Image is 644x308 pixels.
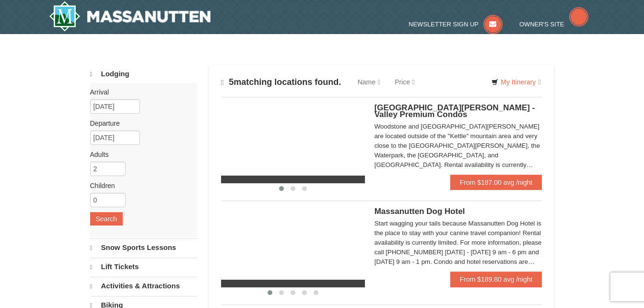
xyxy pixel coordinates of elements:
label: Departure [90,118,190,128]
a: Owner's Site [519,21,588,28]
a: Price [387,72,422,92]
span: Massanutten Dog Hotel [375,207,465,216]
label: Adults [90,150,190,159]
label: Arrival [90,87,190,97]
span: Owner's Site [519,21,564,28]
a: Lift Tickets [90,258,197,276]
div: Start wagging your tails because Massanutten Dog Hotel is the place to stay with your canine trav... [375,219,542,267]
a: Name [351,72,387,92]
img: Massanutten Resort Logo [49,1,211,32]
label: Children [90,181,190,190]
a: From $187.00 avg /night [450,175,542,190]
div: Woodstone and [GEOGRAPHIC_DATA][PERSON_NAME] are located outside of the "Kettle" mountain area an... [375,122,542,170]
a: Newsletter Sign Up [409,21,503,28]
a: My Itinerary [485,75,547,89]
a: From $189.80 avg /night [450,272,542,287]
button: Search [90,212,123,225]
a: Lodging [90,65,197,83]
a: Snow Sports Lessons [90,238,197,257]
span: [GEOGRAPHIC_DATA][PERSON_NAME] - Valley Premium Condos [375,103,535,119]
a: Massanutten Resort [49,1,211,32]
a: Activities & Attractions [90,277,197,295]
span: Newsletter Sign Up [409,21,479,28]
